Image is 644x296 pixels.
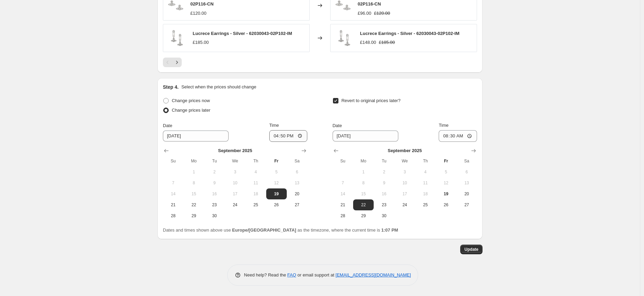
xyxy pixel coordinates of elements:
[333,123,342,128] span: Date
[183,156,204,166] th: Monday
[415,166,436,177] button: Thursday September 4 2025
[204,199,225,210] button: Tuesday September 23 2025
[190,10,206,17] div: £120.00
[299,146,309,156] button: Show next month, October 2025
[336,272,411,277] a: [EMAIL_ADDRESS][DOMAIN_NAME]
[204,188,225,199] button: Tuesday September 16 2025
[296,272,336,277] span: or email support at
[374,156,394,166] th: Tuesday
[397,202,412,208] span: 24
[166,191,181,197] span: 14
[163,188,183,199] button: Sunday September 14 2025
[162,146,171,156] button: Show previous month, August 2025
[163,199,183,210] button: Sunday September 21 2025
[353,199,374,210] button: Monday September 22 2025
[395,156,415,166] th: Wednesday
[436,166,456,177] button: Friday September 5 2025
[186,191,201,197] span: 15
[436,188,456,199] button: Today Friday September 19 2025
[163,58,182,67] nav: Pagination
[266,188,287,199] button: Today Friday September 19 2025
[163,84,179,90] h2: Step 4.
[397,169,412,175] span: 3
[415,177,436,188] button: Thursday September 11 2025
[289,202,305,208] span: 27
[436,156,456,166] th: Friday
[342,98,401,103] span: Revert to original prices later?
[172,108,210,113] span: Change prices later
[333,177,353,188] button: Sunday September 7 2025
[333,131,398,141] input: 9/19/2025
[287,188,307,199] button: Saturday September 20 2025
[228,191,243,197] span: 17
[418,202,433,208] span: 25
[186,213,201,219] span: 29
[269,123,279,128] span: Time
[376,169,391,175] span: 2
[166,213,181,219] span: 28
[166,158,181,164] span: Su
[248,158,263,164] span: Th
[287,272,296,277] a: FAQ
[183,210,204,221] button: Monday September 29 2025
[186,202,201,208] span: 22
[228,158,243,164] span: We
[335,202,350,208] span: 21
[438,191,453,197] span: 19
[460,245,482,254] button: Update
[186,169,201,175] span: 1
[225,188,245,199] button: Wednesday September 17 2025
[356,191,371,197] span: 15
[163,123,172,128] span: Date
[418,158,433,164] span: Th
[266,177,287,188] button: Friday September 12 2025
[459,202,474,208] span: 27
[335,180,350,186] span: 7
[207,180,222,186] span: 9
[225,156,245,166] th: Wednesday
[360,39,376,46] div: £148.00
[207,191,222,197] span: 16
[204,166,225,177] button: Tuesday September 2 2025
[334,28,355,48] img: 62030043-02P102-IM_1-d3737efd95bd4bbaaa82a9fed34b78c4_80x.jpg
[464,247,478,252] span: Update
[459,169,474,175] span: 6
[287,177,307,188] button: Saturday September 13 2025
[374,188,394,199] button: Tuesday September 16 2025
[376,202,391,208] span: 23
[269,169,284,175] span: 5
[228,202,243,208] span: 24
[163,177,183,188] button: Sunday September 7 2025
[269,180,284,186] span: 12
[244,272,287,277] span: Need help? Read the
[163,227,398,233] span: Dates and times shown above use as the timezone, where the current time is
[397,158,412,164] span: We
[172,98,210,103] span: Change prices now
[376,191,391,197] span: 16
[166,202,181,208] span: 21
[436,177,456,188] button: Friday September 12 2025
[266,166,287,177] button: Friday September 5 2025
[353,177,374,188] button: Monday September 8 2025
[374,166,394,177] button: Tuesday September 2 2025
[207,202,222,208] span: 23
[228,169,243,175] span: 3
[183,199,204,210] button: Monday September 22 2025
[418,180,433,186] span: 11
[418,191,433,197] span: 18
[395,177,415,188] button: Wednesday September 10 2025
[395,199,415,210] button: Wednesday September 24 2025
[397,180,412,186] span: 10
[439,123,448,128] span: Time
[415,188,436,199] button: Thursday September 18 2025
[456,199,477,210] button: Saturday September 27 2025
[379,39,395,46] strike: £185.00
[469,146,478,156] button: Show next month, October 2025
[438,169,453,175] span: 5
[459,158,474,164] span: Sa
[289,158,305,164] span: Sa
[225,166,245,177] button: Wednesday September 3 2025
[456,156,477,166] th: Saturday
[204,156,225,166] th: Tuesday
[225,177,245,188] button: Wednesday September 10 2025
